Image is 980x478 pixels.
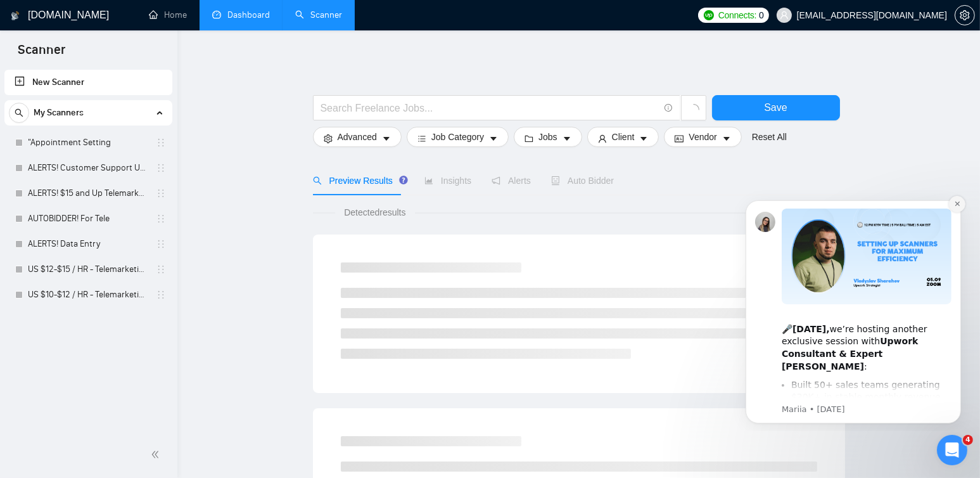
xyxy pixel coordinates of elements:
button: idcardVendorcaret-down [664,127,741,147]
button: barsJob Categorycaret-down [407,127,509,147]
button: setting [955,5,975,25]
button: folderJobscaret-down [514,127,582,147]
button: search [9,103,29,123]
span: caret-down [489,134,498,143]
span: setting [955,10,974,20]
a: dashboardDashboard [212,10,270,20]
span: 4 [963,435,973,445]
a: homeHome [149,10,187,20]
span: notification [492,176,500,185]
a: ALERTS! $15 and Up Telemarketing [28,181,148,206]
span: Job Category [431,130,484,144]
a: searchScanner [295,10,342,20]
button: settingAdvancedcaret-down [313,127,402,147]
a: US $10-$12 / HR - Telemarketing [28,282,148,307]
span: double-left [151,448,163,461]
span: caret-down [639,134,648,143]
span: user [598,134,607,143]
span: holder [156,163,166,173]
span: Jobs [538,130,557,144]
span: robot [551,176,560,185]
span: caret-down [563,134,571,143]
button: userClientcaret-down [587,127,659,147]
span: holder [156,138,166,148]
iframe: Intercom notifications message [727,189,980,431]
a: setting [955,10,975,20]
span: holder [156,214,166,224]
span: Vendor [689,130,716,144]
input: Search Freelance Jobs... [321,100,659,116]
span: search [10,108,29,117]
a: AUTOBIDDER! For Tele [28,206,148,231]
li: My Scanners [4,100,172,307]
span: holder [156,264,166,275]
a: US $12-$15 / HR - Telemarketing [28,257,148,282]
span: info-circle [665,104,673,112]
span: idcard [675,134,684,143]
a: New Scanner [15,70,162,95]
button: Save [712,95,840,120]
a: Reset All [752,130,787,144]
span: loading [688,104,699,115]
span: holder [156,239,166,249]
span: holder [156,188,166,198]
span: holder [156,290,166,300]
span: area-chart [424,176,433,185]
span: caret-down [382,134,391,143]
span: Advanced [338,130,377,144]
span: caret-down [722,134,731,143]
a: ALERTS! Data Entry [28,231,148,257]
span: Client [612,130,635,144]
li: New Scanner [4,70,172,95]
span: 0 [759,8,764,22]
iframe: Intercom live chat [937,435,967,465]
span: user [780,11,789,20]
span: Auto Bidder [551,176,614,186]
span: Connects: [718,8,756,22]
div: Tooltip anchor [398,174,409,186]
a: "Appointment Setting [28,130,148,155]
span: folder [525,134,533,143]
img: logo [11,6,20,26]
a: ALERTS! Customer Support USA [28,155,148,181]
img: upwork-logo.png [704,10,714,20]
span: Insights [424,176,471,186]
span: search [313,176,322,185]
span: My Scanners [34,100,84,126]
span: Alerts [492,176,531,186]
span: setting [324,134,333,143]
span: Scanner [8,41,75,67]
span: Detected results [335,205,414,219]
span: Save [764,100,787,115]
span: Preview Results [313,176,404,186]
span: bars [417,134,426,143]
